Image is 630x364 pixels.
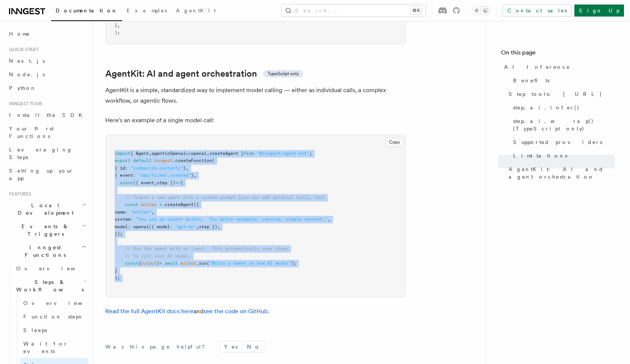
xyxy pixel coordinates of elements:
span: Features [6,191,31,197]
a: Overview [20,296,88,310]
span: ( [212,158,215,163]
span: "writer" [130,209,151,215]
a: Python [6,81,88,95]
span: : [133,173,136,178]
span: default [133,158,151,163]
a: Sleeps [20,323,88,337]
span: Function steps [23,314,81,320]
span: step.ai.wrap() (TypeScript only) [513,117,615,132]
span: , [117,23,120,28]
span: { Agent [130,151,149,156]
a: AI Inference [501,60,615,74]
span: { [138,261,141,266]
a: Next.js [6,54,88,68]
span: , [217,224,220,229]
a: Contact sales [503,5,571,17]
a: Limitations [510,149,615,162]
span: inngest [154,158,173,163]
span: "Write a tweet on how AI works" [209,261,291,266]
button: No [242,341,265,352]
span: name [115,209,125,215]
span: } [157,261,159,266]
a: Home [6,27,88,41]
button: Events & Triggers [6,220,88,241]
span: Step tools: [URL] [509,90,602,98]
a: Install the SDK [6,108,88,122]
button: Search...⌘K [282,5,426,17]
span: "summarize-contents" [130,165,183,171]
button: Steps & Workflows [13,275,88,296]
span: .createFunction [173,158,212,163]
span: await [165,261,178,266]
span: Setting up your app [9,168,74,181]
span: "app/ticket.created" [138,173,191,178]
p: and . [105,306,406,317]
span: step }) [199,224,217,229]
span: : [170,224,173,229]
span: export [115,158,130,163]
button: Inngest Functions [6,241,88,262]
a: Your first Functions [6,122,88,143]
span: Examples [127,8,167,14]
a: Leveraging Steps [6,143,88,164]
a: Sign Up [574,5,624,17]
a: see the code on GitHub [203,308,268,315]
span: , [186,165,188,171]
a: Supported providers [510,135,615,149]
span: as [186,151,191,156]
span: writer [180,261,196,266]
a: Wait for events [20,337,88,358]
span: openai [191,151,207,156]
a: AgentKit [171,2,220,20]
button: Copy [386,137,403,147]
span: system [115,217,130,222]
a: Read the full AgentKit docs here [105,308,194,315]
span: Leveraging Steps [9,147,73,160]
span: : [125,209,128,215]
a: AgentKit: AI and agent orchestrationTypeScript only [105,68,303,79]
span: , [194,173,196,178]
span: Home [9,30,30,38]
span: Install the SDK [9,112,87,118]
span: AI Inference [504,63,570,71]
span: } [191,173,194,178]
span: async [120,180,133,185]
span: Inngest Functions [6,244,81,259]
span: }); [115,231,123,237]
span: Steps & Workflows [13,278,84,293]
a: Benefits [510,74,615,87]
button: Local Development [6,199,88,220]
span: , [154,180,157,185]
span: = [159,202,162,207]
span: , [207,151,209,156]
span: step }) [157,180,175,185]
button: Toggle dark mode [472,6,490,15]
span: AgentKit [176,8,216,14]
span: { id [115,165,125,171]
span: Inngest tour [6,101,42,107]
span: } [115,23,117,28]
span: createAgent } [209,151,244,156]
span: Sleeps [23,327,47,333]
span: AgentKit: AI and agent orchestration [509,165,615,180]
span: Python [9,85,36,91]
a: Overview [13,262,88,275]
span: Local Development [6,202,82,217]
span: , [149,151,151,156]
span: // Create a new agent with a system prompt (you can add optional tools, too) [125,195,325,200]
span: // Run the agent with an input. This automatically uses steps [125,246,288,251]
span: openai [133,224,149,229]
span: const [125,261,138,266]
span: Your first Functions [9,126,54,139]
span: import [115,151,130,156]
a: Setting up your app [6,164,88,185]
span: ); [115,30,120,35]
span: } [115,268,117,273]
a: step.ai.wrap() (TypeScript only) [510,114,615,135]
a: Examples [122,2,171,20]
span: agenticOpenai [151,151,186,156]
span: ); [115,275,120,281]
span: TypeScript only [268,71,299,77]
a: AgentKit: AI and agent orchestration [506,162,615,184]
span: ({ model [149,224,170,229]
